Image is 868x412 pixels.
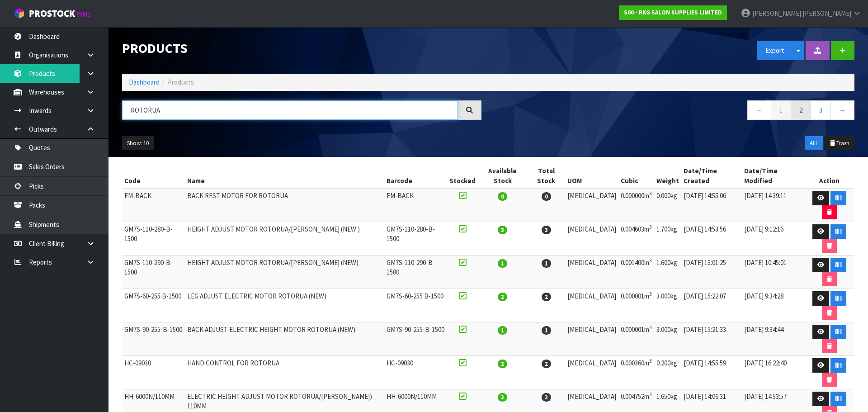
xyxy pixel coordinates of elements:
[122,136,154,151] button: Show: 10
[185,164,384,188] th: Name
[742,164,804,188] th: Date/Time Modified
[757,41,793,60] button: Export
[654,289,681,322] td: 3.000kg
[498,393,507,402] span: 3
[384,289,447,322] td: GM7S-60-255 B-1500
[649,324,652,331] sup: 3
[830,100,854,120] a: →
[742,188,804,222] td: [DATE] 14:39:11
[618,356,654,389] td: 0.000360m
[495,100,854,123] nav: Page navigation
[681,164,742,188] th: Date/Time Created
[384,164,447,188] th: Barcode
[185,322,384,356] td: BACK ADJUST ELECTRIC HEIGHT MOTOR ROTORUA (NEW)
[565,256,618,289] td: [MEDICAL_DATA]
[805,136,823,151] button: ALL
[654,188,681,222] td: 0.000kg
[624,9,722,16] strong: S00 - RKG SALON SUPPLIES LIMITED
[681,188,742,222] td: [DATE] 14:55:06
[742,222,804,256] td: [DATE] 9:12:16
[447,164,478,188] th: Stocked
[649,224,652,230] sup: 3
[805,164,854,188] th: Action
[649,190,652,197] sup: 3
[618,164,654,188] th: Cubic
[681,322,742,356] td: [DATE] 15:21:33
[618,222,654,256] td: 0.004603m
[542,293,551,301] span: 2
[747,100,771,120] a: ←
[185,289,384,322] td: LEG ADJUST ELECTRIC MOTOR ROTORUA (NEW)
[122,322,185,356] td: GM7S-90-255-B-1500
[649,391,652,398] sup: 3
[752,9,801,18] span: [PERSON_NAME]
[542,192,551,201] span: 0
[542,326,551,335] span: 1
[742,256,804,289] td: [DATE] 10:45:01
[771,100,791,120] a: 1
[122,164,185,188] th: Code
[185,256,384,289] td: HEIGHT ADJUST MOTOR ROTORUA/[PERSON_NAME] (NEW)
[185,356,384,389] td: HAND CONTROL FOR ROTORUA
[565,322,618,356] td: [MEDICAL_DATA]
[498,360,507,368] span: 2
[618,256,654,289] td: 0.001400m
[565,356,618,389] td: [MEDICAL_DATA]
[565,289,618,322] td: [MEDICAL_DATA]
[122,256,185,289] td: GM7S-110-290-B-1500
[565,222,618,256] td: [MEDICAL_DATA]
[384,322,447,356] td: GM7S-90-255-B-1500
[811,100,831,120] a: 3
[122,41,481,56] h1: Products
[384,256,447,289] td: GM7S-110-290-B-1500
[654,164,681,188] th: Weight
[498,226,507,234] span: 3
[542,226,551,234] span: 3
[681,256,742,289] td: [DATE] 15:01:25
[129,78,160,86] a: Dashboard
[498,259,507,268] span: 1
[122,356,185,389] td: HC-09030
[681,289,742,322] td: [DATE] 15:22:07
[681,356,742,389] td: [DATE] 14:55:59
[791,100,811,120] a: 2
[654,256,681,289] td: 1.600kg
[478,164,527,188] th: Available Stock
[384,356,447,389] td: HC-09030
[654,322,681,356] td: 3.000kg
[565,188,618,222] td: [MEDICAL_DATA]
[77,10,91,19] small: WMS
[618,322,654,356] td: 0.000001m
[824,136,854,151] button: Trash
[742,356,804,389] td: [DATE] 16:22:40
[618,188,654,222] td: 0.000000m
[122,188,185,222] td: EM-BACK
[14,8,25,19] img: cube-alt.png
[168,78,194,86] span: Products
[122,100,458,120] input: Search products
[498,326,507,335] span: 1
[619,5,727,20] a: S00 - RKG SALON SUPPLIES LIMITED
[542,360,551,368] span: 2
[185,188,384,222] td: BACK REST MOTOR FOR ROTORUA
[649,358,652,364] sup: 3
[742,289,804,322] td: [DATE] 9:34:28
[29,8,75,19] span: ProStock
[122,222,185,256] td: GM7S-110-280-B-1500
[122,289,185,322] td: GM7S-60-255 B-1500
[384,222,447,256] td: GM7S-110-280-B-1500
[527,164,565,188] th: Total Stock
[742,322,804,356] td: [DATE] 9:34:44
[649,291,652,297] sup: 3
[384,188,447,222] td: EM-BACK
[681,222,742,256] td: [DATE] 14:53:56
[618,289,654,322] td: 0.000001m
[654,356,681,389] td: 0.200kg
[654,222,681,256] td: 1.700kg
[542,393,551,402] span: 3
[498,192,507,201] span: 0
[649,257,652,264] sup: 3
[542,259,551,268] span: 1
[565,164,618,188] th: UOM
[498,293,507,301] span: 2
